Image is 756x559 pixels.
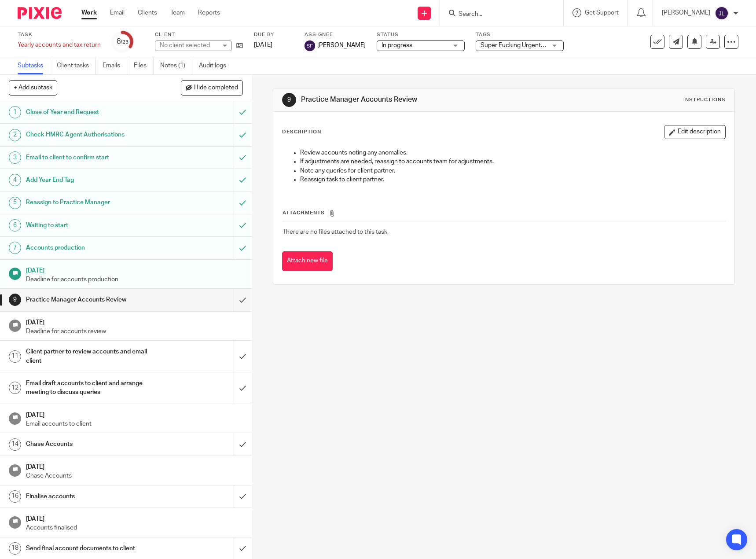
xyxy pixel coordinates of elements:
div: 12 [9,382,21,394]
button: Hide completed [181,80,243,95]
p: Chase Accounts [26,471,243,480]
button: Edit description [664,125,726,139]
label: Due by [254,31,294,38]
span: There are no files attached to this task. [283,229,389,235]
img: svg%3E [715,6,729,20]
p: Note any queries for client partner. [300,166,725,175]
button: Attach new file [282,251,333,271]
a: Reports [198,8,220,17]
a: Files [134,57,154,74]
label: Status [377,31,465,38]
h1: Add Year End Tag [26,173,158,187]
a: Emails [103,57,127,74]
h1: Practice Manager Accounts Review [26,293,158,306]
p: If adjustments are needed, reassign to accounts team for adjustments. [300,157,725,166]
label: Client [155,31,243,38]
h1: [DATE] [26,316,243,327]
div: 7 [9,242,21,254]
a: Audit logs [199,57,233,74]
p: Deadline for accounts review [26,327,243,336]
span: Attachments [283,210,325,215]
p: Accounts finalised [26,523,243,532]
div: 3 [9,151,21,164]
div: 5 [9,197,21,209]
img: Pixie [18,7,62,19]
span: Get Support [585,10,619,16]
h1: [DATE] [26,408,243,419]
span: [DATE] [254,42,272,48]
div: 2 [9,129,21,141]
h1: Client partner to review accounts and email client [26,345,158,368]
p: Reassign task to client partner. [300,175,725,184]
a: Notes (1) [160,57,192,74]
div: 11 [9,350,21,363]
span: Hide completed [194,85,238,92]
div: 8 [117,37,128,47]
div: 14 [9,438,21,451]
div: Instructions [683,96,726,103]
h1: Practice Manager Accounts Review [301,95,523,104]
a: Email [110,8,125,17]
label: Assignee [305,31,366,38]
div: 1 [9,106,21,118]
div: No client selected [160,41,217,50]
h1: [DATE] [26,512,243,523]
p: Description [282,129,321,136]
p: Email accounts to client [26,419,243,428]
a: Work [81,8,97,17]
h1: Email draft accounts to client and arrange meeting to discuss queries [26,377,158,399]
h1: Close of Year end Request [26,106,158,119]
h1: Waiting to start [26,219,158,232]
label: Task [18,31,101,38]
p: Review accounts noting any anomalies. [300,148,725,157]
input: Search [458,11,537,18]
p: [PERSON_NAME] [662,8,710,17]
h1: Check HMRC Agent Autherisations [26,128,158,141]
span: [PERSON_NAME] [317,41,366,50]
div: 6 [9,219,21,232]
p: Deadline for accounts production [26,275,243,284]
label: Tags [476,31,564,38]
a: Subtasks [18,57,50,74]
h1: [DATE] [26,264,243,275]
div: Yearly accounts and tax return [18,40,101,49]
a: Client tasks [57,57,96,74]
button: + Add subtask [9,80,57,95]
div: 4 [9,174,21,186]
div: 9 [9,294,21,306]
h1: Reassign to Practice Manager [26,196,158,209]
div: 9 [282,93,296,107]
h1: Chase Accounts [26,438,158,451]
small: /23 [121,40,128,44]
h1: [DATE] [26,460,243,471]
span: In progress [382,42,412,48]
img: svg%3E [305,40,315,51]
h1: Accounts production [26,241,158,254]
a: Team [170,8,185,17]
h1: Email to client to confirm start [26,151,158,164]
div: 18 [9,542,21,555]
h1: Finalise accounts [26,490,158,503]
h1: Send final account documents to client [26,542,158,555]
div: 16 [9,490,21,503]
span: Super Fucking Urgent + 1 [481,42,550,48]
a: Clients [138,8,157,17]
